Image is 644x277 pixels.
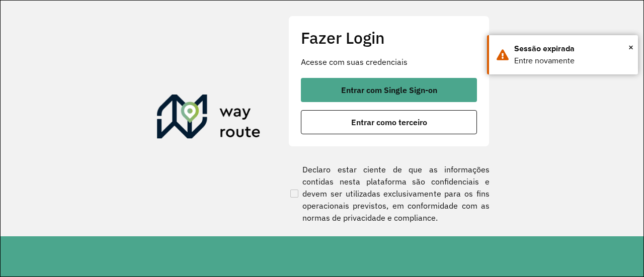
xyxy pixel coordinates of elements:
img: Roteirizador AmbevTech [157,95,261,143]
button: button [301,78,477,102]
button: button [301,110,477,134]
button: Close [628,40,633,55]
div: Sessão expirada [514,43,630,55]
span: Entrar com Single Sign-on [341,86,437,94]
label: Declaro estar ciente de que as informações contidas nesta plataforma são confidenciais e devem se... [288,163,490,224]
div: Entre novamente [514,55,630,67]
p: Acesse com suas credenciais [301,56,477,68]
span: × [628,40,633,55]
span: Entrar como terceiro [351,118,427,126]
h2: Fazer Login [301,28,477,47]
